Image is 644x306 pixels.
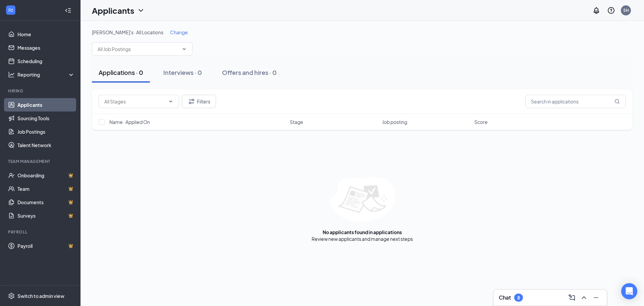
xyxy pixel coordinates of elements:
div: Hiring [8,88,73,94]
a: TeamCrown [17,182,75,195]
div: Review new applicants and manage next steps [312,235,413,242]
svg: Filter [187,97,196,105]
svg: QuestionInfo [607,6,615,14]
button: Minimize [591,292,601,303]
div: SH [623,7,629,13]
h3: Chat [499,294,511,301]
svg: ChevronDown [181,46,187,52]
a: Home [17,28,75,41]
svg: MagnifyingGlass [614,99,620,104]
button: Filter Filters [182,95,216,108]
a: Sourcing Tools [17,112,75,125]
svg: ChevronUp [580,294,588,302]
span: Change [170,29,188,35]
div: 8 [517,295,520,301]
svg: WorkstreamLogo [7,7,14,13]
svg: Minimize [592,294,600,302]
svg: Notifications [592,6,600,14]
div: Open Intercom Messenger [621,283,637,299]
span: [PERSON_NAME]'s · All Locations [92,29,163,35]
a: Applicants [17,98,75,112]
h1: Applicants [92,5,134,16]
button: ComposeMessage [567,292,577,303]
span: Score [474,119,488,125]
input: Search in applications [525,95,626,108]
input: All Job Postings [98,45,179,53]
div: Team Management [8,159,73,164]
svg: Analysis [8,71,15,78]
div: Offers and hires · 0 [222,68,277,77]
div: Reporting [17,71,75,78]
svg: Collapse [65,7,71,14]
svg: ChevronDown [168,99,173,104]
div: Switch to admin view [17,293,64,299]
div: Interviews · 0 [163,68,202,77]
a: DocumentsCrown [17,195,75,209]
div: No applicants found in applications [323,229,402,235]
svg: ChevronDown [137,6,145,14]
button: ChevronUp [579,292,589,303]
div: Payroll [8,229,73,235]
svg: Settings [8,293,15,299]
a: Job Postings [17,125,75,138]
span: Stage [290,119,303,125]
a: Messages [17,41,75,54]
a: SurveysCrown [17,209,75,222]
input: All Stages [104,98,165,105]
a: Scheduling [17,54,75,68]
a: PayrollCrown [17,239,75,253]
div: Applications · 0 [99,68,143,77]
a: Talent Network [17,138,75,152]
img: empty-state [330,177,395,222]
span: Name · Applied On [109,119,150,125]
a: OnboardingCrown [17,169,75,182]
svg: ComposeMessage [568,294,576,302]
span: Job posting [382,119,407,125]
